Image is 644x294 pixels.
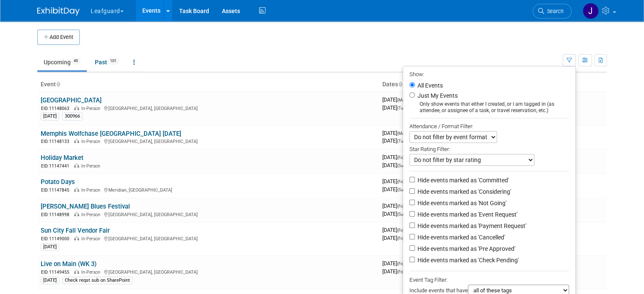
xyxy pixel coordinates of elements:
[81,139,103,144] span: In-Person
[41,139,73,144] span: EID: 11148133
[41,236,73,241] span: EID: 11149000
[41,188,73,192] span: EID: 11147845
[41,243,59,251] div: [DATE]
[409,69,569,79] div: Show:
[397,236,404,241] span: (Fri)
[41,154,83,162] a: Holiday Market
[397,163,406,168] span: (Sun)
[416,187,511,196] label: Hide events marked as 'Considering'
[409,121,569,131] div: Attendance / Format Filter:
[416,210,517,219] label: Hide events marked as 'Event Request'
[397,269,404,274] span: (Fri)
[416,82,443,88] label: All Events
[62,113,83,120] div: 300966
[416,199,506,207] label: Hide events marked as 'Not Going'
[81,187,103,193] span: In-Person
[41,186,376,193] div: Meridian, [GEOGRAPHIC_DATA]
[382,235,404,241] span: [DATE]
[416,256,519,264] label: Hide events marked as 'Check Pending'
[397,228,404,233] span: (Fri)
[416,176,509,184] label: Hide events marked as 'Committed'
[81,106,103,111] span: In-Person
[41,203,130,210] a: [PERSON_NAME] Blues Festival
[382,178,406,184] span: [DATE]
[37,54,87,70] a: Upcoming49
[41,96,102,104] a: [GEOGRAPHIC_DATA]
[583,3,599,19] img: Jonathan Zargo
[382,186,406,192] span: [DATE]
[74,236,79,240] img: In-Person Event
[382,104,406,111] span: [DATE]
[397,139,406,143] span: (Tue)
[71,58,80,64] span: 49
[74,139,79,143] img: In-Person Event
[62,277,133,284] div: Check reqst sub on SharePoint
[41,270,73,275] span: EID: 11149455
[74,106,79,110] img: In-Person Event
[74,212,79,216] img: In-Person Event
[533,4,572,19] a: Search
[37,77,379,92] th: Event
[397,187,406,192] span: (Sun)
[409,101,569,114] div: Only show events that either I created, or I am tagged in (as attendee, or assignee of a task, or...
[382,227,406,233] span: [DATE]
[416,91,458,100] label: Just My Events
[382,260,406,267] span: [DATE]
[41,113,59,120] div: [DATE]
[41,178,75,186] a: Potato Days
[81,163,103,169] span: In-Person
[397,204,404,209] span: (Fri)
[41,164,73,168] span: EID: 11147441
[409,275,569,285] div: Event Tag Filter:
[397,179,404,184] span: (Fri)
[74,269,79,274] img: In-Person Event
[41,277,59,284] div: [DATE]
[41,235,376,242] div: [GEOGRAPHIC_DATA], [GEOGRAPHIC_DATA]
[416,233,505,242] label: Hide events marked as 'Cancelled'
[37,7,80,16] img: ExhibitDay
[397,261,404,266] span: (Fri)
[382,203,406,209] span: [DATE]
[397,98,408,102] span: (Mon)
[74,163,79,168] img: In-Person Event
[81,236,103,242] span: In-Person
[41,212,73,217] span: EID: 11148998
[382,130,411,136] span: [DATE]
[41,104,376,112] div: [GEOGRAPHIC_DATA], [GEOGRAPHIC_DATA]
[41,260,97,268] a: Live on Main (WK 3)
[382,96,411,103] span: [DATE]
[416,222,526,230] label: Hide events marked as 'Payment Request'
[41,227,110,234] a: Sun City Fall Vendor Fair
[108,58,119,64] span: 101
[37,30,80,45] button: Add Event
[41,137,376,145] div: [GEOGRAPHIC_DATA], [GEOGRAPHIC_DATA]
[409,143,569,154] div: Star Rating Filter:
[397,106,406,110] span: (Tue)
[398,81,402,88] a: Sort by Start Date
[382,137,406,144] span: [DATE]
[416,245,515,253] label: Hide events marked as 'Pre Approved'
[397,212,406,217] span: (Sun)
[397,131,408,136] span: (Mon)
[382,154,406,160] span: [DATE]
[41,268,376,275] div: [GEOGRAPHIC_DATA], [GEOGRAPHIC_DATA]
[81,269,103,275] span: In-Person
[382,268,404,275] span: [DATE]
[41,130,181,137] a: Memphis Wolfchase [GEOGRAPHIC_DATA] [DATE]
[379,77,493,92] th: Dates
[74,187,79,192] img: In-Person Event
[41,211,376,218] div: [GEOGRAPHIC_DATA], [GEOGRAPHIC_DATA]
[382,162,406,168] span: [DATE]
[41,106,73,111] span: EID: 11148063
[88,54,125,70] a: Past101
[397,155,404,160] span: (Fri)
[382,211,406,217] span: [DATE]
[544,8,564,14] span: Search
[81,212,103,217] span: In-Person
[56,81,60,88] a: Sort by Event Name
